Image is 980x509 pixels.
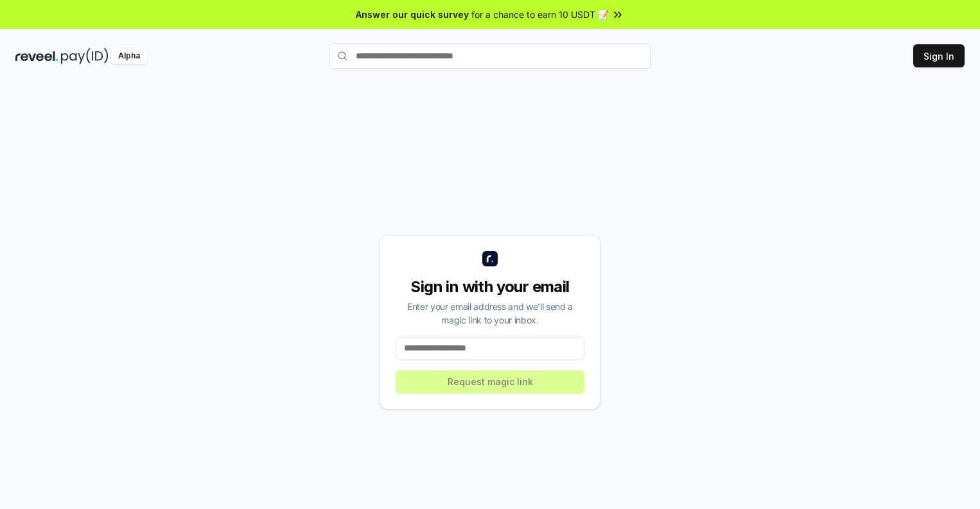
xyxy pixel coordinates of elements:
[396,277,584,297] div: Sign in with your email
[482,251,498,266] img: logo_small
[471,8,609,21] span: for a chance to earn 10 USDT 📝
[396,300,584,327] div: Enter your email address and we’ll send a magic link to your inbox.
[913,44,965,67] button: Sign In
[61,48,109,64] img: pay_id
[15,48,58,64] img: reveel_dark
[111,48,147,64] div: Alpha
[356,8,469,21] span: Answer our quick survey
